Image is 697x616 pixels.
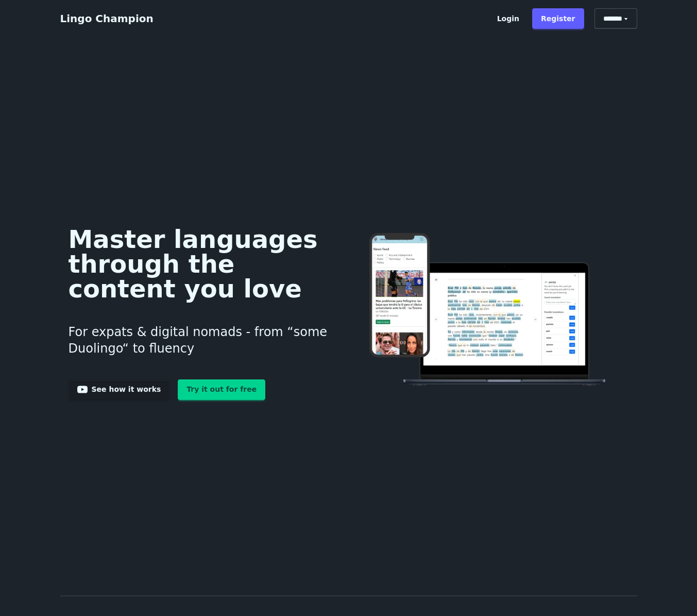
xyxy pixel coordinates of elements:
a: Register [532,8,584,29]
h1: Master languages through the content you love [69,227,333,301]
a: Login [488,8,528,29]
a: See how it works [69,379,170,400]
a: Lingo Champion [60,12,154,25]
a: Try it out for free [178,379,265,400]
h3: For expats & digital nomads - from “some Duolingo“ to fluency [69,311,333,369]
img: Learn languages online [349,233,628,387]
